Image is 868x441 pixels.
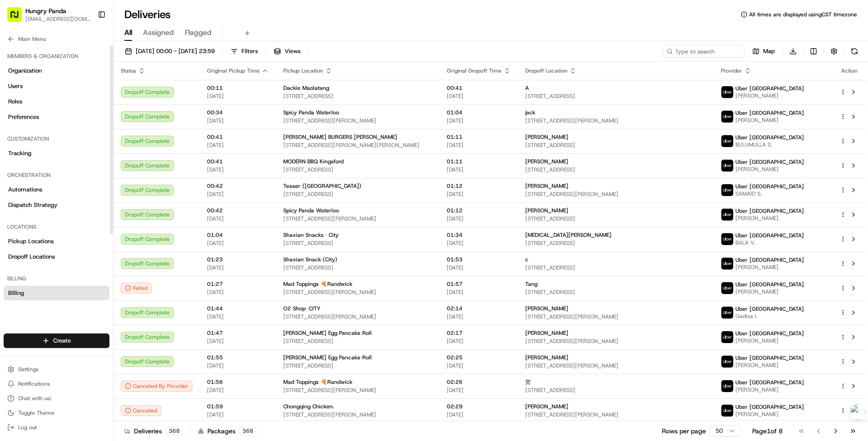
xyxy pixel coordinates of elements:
[525,117,706,124] span: [STREET_ADDRESS][PERSON_NAME]
[283,231,339,239] span: Shaxian Snacks · City
[90,225,110,232] span: Pylon
[721,86,733,98] img: uber-new-logo.jpeg
[735,158,804,166] span: Uber [GEOGRAPHIC_DATA]
[239,427,256,435] div: 368
[525,289,706,296] span: [STREET_ADDRESS]
[735,354,804,362] span: Uber [GEOGRAPHIC_DATA]
[840,67,859,74] div: Action
[283,166,432,173] span: [STREET_ADDRESS]
[121,405,161,416] button: Canceled
[447,403,511,410] span: 02:29
[124,426,183,436] div: Deliveries
[207,329,269,337] span: 01:47
[4,250,109,264] a: Dropoff Locations
[4,79,109,93] a: Users
[721,209,733,220] img: uber-new-logo.jpeg
[207,354,269,361] span: 01:55
[283,182,361,190] span: Teaser ([GEOGRAPHIC_DATA])
[198,426,256,436] div: Packages
[8,98,22,106] span: Roles
[735,379,804,386] span: Uber [GEOGRAPHIC_DATA]
[8,186,42,194] span: Automations
[525,362,706,369] span: [STREET_ADDRESS][PERSON_NAME]
[207,338,269,345] span: [DATE]
[525,264,706,271] span: [STREET_ADDRESS]
[4,94,109,109] a: Roles
[447,338,511,345] span: [DATE]
[207,313,269,320] span: [DATE]
[41,96,125,103] div: We're available if you need us!
[9,87,25,103] img: 1736555255976-a54dd68f-1ca7-489b-9aae-adbdc363a1c4
[735,288,804,295] span: [PERSON_NAME]
[721,405,733,416] img: uber-new-logo.jpeg
[124,7,171,22] h1: Deliveries
[735,166,804,173] span: [PERSON_NAME]
[8,289,24,297] span: Billing
[749,11,857,18] span: All times are displayed using CST timezone
[283,387,432,394] span: [STREET_ADDRESS][PERSON_NAME]
[4,301,109,316] a: Refund Requests
[525,387,706,394] span: [STREET_ADDRESS]
[8,113,39,121] span: Preferences
[721,331,733,343] img: uber-new-logo.jpeg
[735,362,804,369] span: [PERSON_NAME]
[848,45,861,58] button: Refresh
[5,199,73,216] a: 📗Knowledge Base
[735,215,804,222] span: [PERSON_NAME]
[447,191,511,198] span: [DATE]
[18,395,51,402] span: Chat with us!
[447,182,511,190] span: 01:12
[207,387,269,394] span: [DATE]
[207,362,269,369] span: [DATE]
[283,354,372,361] span: [PERSON_NAME] Egg Pancake Roll
[283,411,432,418] span: [STREET_ADDRESS][PERSON_NAME]
[207,84,269,92] span: 00:11
[4,64,109,78] a: Organization
[18,424,37,431] span: Log out
[124,27,132,38] span: All
[721,160,733,171] img: uber-new-logo.jpeg
[721,135,733,147] img: uber-new-logo.jpeg
[447,354,511,361] span: 02:25
[207,182,269,190] span: 00:42
[735,183,804,190] span: Uber [GEOGRAPHIC_DATA]
[9,36,165,51] p: Welcome 👋
[525,182,568,190] span: [PERSON_NAME]
[4,377,109,390] button: Notifications
[283,158,344,165] span: MODERN BBQ Kingsford
[735,141,804,148] span: BULUMULLA S.
[752,426,783,436] div: Page 1 of 8
[283,142,432,149] span: [STREET_ADDRESS][PERSON_NAME][PERSON_NAME]
[721,111,733,122] img: uber-new-logo.jpeg
[207,280,269,288] span: 01:27
[447,378,511,386] span: 02:26
[283,215,432,222] span: [STREET_ADDRESS][PERSON_NAME]
[207,166,269,173] span: [DATE]
[80,165,98,172] span: 8月7日
[121,283,152,294] div: Failed
[447,256,511,263] span: 01:53
[207,378,269,386] span: 01:56
[447,329,511,337] span: 02:17
[735,239,804,246] span: BALA V.
[207,264,269,271] span: [DATE]
[41,87,149,96] div: Start new chat
[735,264,804,271] span: [PERSON_NAME]
[721,282,733,294] img: uber-new-logo.jpeg
[4,33,109,45] button: Main Menu
[207,240,269,247] span: [DATE]
[25,15,90,23] button: [EMAIL_ADDRESS][DOMAIN_NAME]
[447,305,511,312] span: 02:14
[19,87,35,103] img: 1727276513143-84d647e1-66c0-4f92-a045-3c9f9f5dfd92
[35,141,56,148] span: 8月15日
[4,4,94,25] button: Hungry Panda[EMAIL_ADDRESS][DOMAIN_NAME]
[4,49,109,64] div: Members & Organization
[136,47,215,55] span: [DATE] 00:00 - [DATE] 23:59
[283,289,432,296] span: [STREET_ADDRESS][PERSON_NAME]
[447,133,511,141] span: 01:11
[8,253,55,261] span: Dropoff Locations
[525,403,568,410] span: [PERSON_NAME]
[283,378,352,386] span: Mad Toppings 🍕Randwick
